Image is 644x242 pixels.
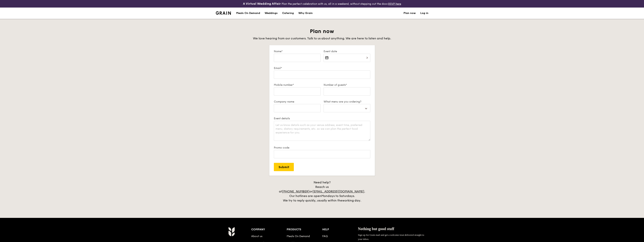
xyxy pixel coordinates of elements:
[234,8,262,19] a: Meals On Demand
[310,28,334,34] span: Plan now
[404,8,416,19] a: Plan now
[388,2,401,5] a: RSVP here
[275,180,369,203] div: Need help? Reach us at or . Our hotlines are open We try to reply quickly, usually within the
[236,8,260,19] div: Meals On Demand
[216,11,231,15] img: Grain
[228,227,235,236] img: AYc88T3wAAAABJRU5ErkJggg==
[358,234,424,240] span: Sign up for Grain mail and get a welcome treat delivered straight to your inbox.
[274,121,370,141] textarea: Let us know details such as your venue address, event time, preferred menu, dietary requirements,...
[274,100,321,103] label: Company name
[280,8,296,19] a: Catering
[322,235,328,238] a: FAQ
[262,8,280,19] a: Weddings
[324,100,370,103] label: What menu are you ordering?
[253,37,391,40] span: We love hearing from our customers. Talk to us about anything. We are here to listen and help.
[298,8,313,19] div: Why Grain
[265,8,278,19] div: Weddings
[274,67,370,70] label: Email*
[358,227,394,231] span: Nothing but good stuff
[324,83,370,87] label: Number of guests*
[282,190,309,193] a: [PHONE_NUMBER]
[312,190,364,193] a: [EMAIL_ADDRESS][DOMAIN_NAME]
[282,8,294,19] div: Catering
[324,50,370,53] label: Event date
[296,8,315,19] a: Why Grain
[420,8,428,19] a: Log in
[287,235,310,238] a: Meals On Demand
[287,227,322,232] div: Products
[243,2,281,6] h4: A Virtual Wedding Affair
[251,227,287,232] div: Company
[214,2,431,6] div: Plan the perfect celebration with us, all in a weekend, without stepping out the door.
[274,163,294,171] input: Submit
[216,11,231,15] a: Logotype
[322,227,358,232] div: Help
[321,194,355,198] span: Mondays to Saturdays.
[274,146,370,149] label: Promo code
[342,199,361,202] span: working day.
[274,83,321,87] label: Mobile number*
[274,117,370,120] label: Event details
[274,50,321,53] label: Name*
[251,235,262,238] a: About us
